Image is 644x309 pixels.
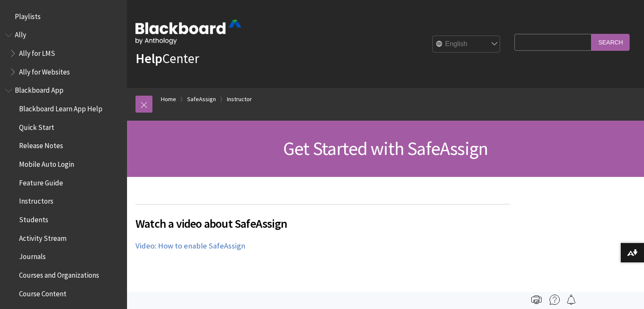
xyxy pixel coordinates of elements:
span: Activity Stream [19,231,66,243]
span: Students [19,212,48,224]
span: Quick Start [19,120,54,132]
img: Follow this page [566,295,576,305]
span: Ally for LMS [19,46,55,58]
a: SafeAssign [187,94,216,105]
span: Get Started with SafeAssign [283,137,488,160]
a: Instructor [227,94,252,105]
select: Site Language Selector [433,36,500,53]
span: Blackboard App [15,83,64,95]
a: HelpCenter [135,50,199,67]
nav: Book outline for Playlists [5,9,122,24]
span: Courses and Organizations [19,268,99,279]
span: Instructors [19,194,53,206]
span: Blackboard Learn App Help [19,102,102,113]
span: Watch a video about SafeAssign [135,215,510,232]
a: Home [161,94,176,105]
span: Feature Guide [19,176,63,187]
input: Search [591,34,630,50]
span: Ally [15,28,26,39]
nav: Book outline for Anthology Ally Help [5,28,122,79]
img: Blackboard by Anthology [135,20,241,44]
span: Playlists [15,9,41,21]
span: Mobile Auto Login [19,157,74,168]
strong: Help [135,50,162,67]
span: Course Content [19,287,66,298]
span: Ally for Websites [19,65,70,76]
span: Journals [19,250,46,261]
span: Release Notes [19,139,63,150]
img: More help [550,295,560,305]
img: Print [531,295,542,305]
a: Video: How to enable SafeAssign [135,241,245,251]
